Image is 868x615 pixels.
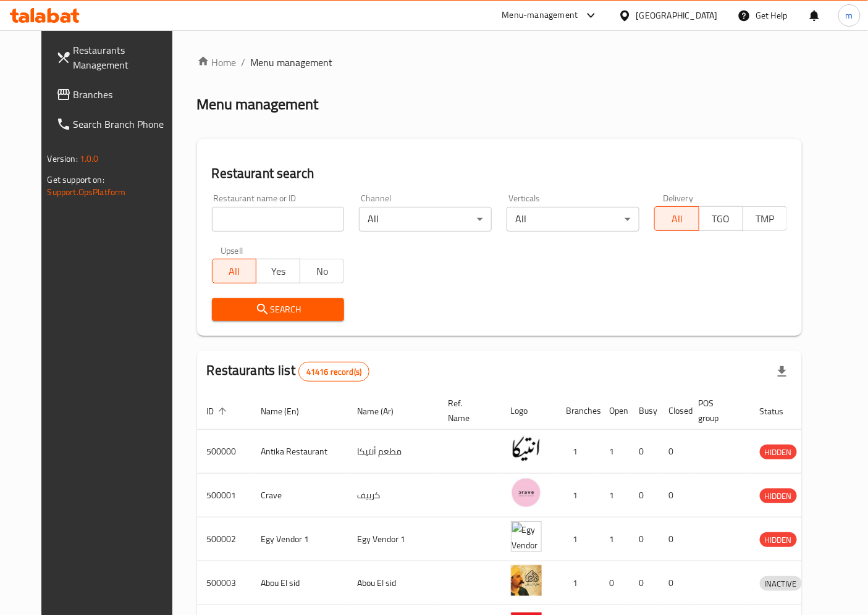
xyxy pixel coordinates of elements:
[212,164,788,183] h2: Restaurant search
[80,151,99,167] span: 1.0.0
[511,477,542,508] img: Crave
[251,55,333,70] span: Menu management
[600,392,630,430] th: Open
[511,521,542,552] img: Egy Vendor 1
[207,361,370,382] h2: Restaurants list
[659,474,689,517] td: 0
[298,362,369,382] div: Total records count
[630,561,659,605] td: 0
[358,404,410,419] span: Name (Ar)
[197,55,803,70] nav: breadcrumb
[636,9,718,22] div: [GEOGRAPHIC_DATA]
[704,210,738,228] span: TGO
[197,55,237,70] a: Home
[748,210,782,228] span: TMP
[699,396,735,425] span: POS group
[305,262,339,280] span: No
[760,533,797,547] span: HIDDEN
[630,474,659,517] td: 0
[630,430,659,474] td: 0
[256,259,300,283] button: Yes
[212,259,256,283] button: All
[359,207,492,232] div: All
[511,433,542,464] img: Antika Restaurant
[557,430,600,474] td: 1
[251,561,348,605] td: Abou El sid
[197,430,251,474] td: 500000
[760,489,797,503] span: HIDDEN
[261,262,295,280] span: Yes
[197,517,251,561] td: 500002
[449,396,486,425] span: Ref. Name
[630,517,659,561] td: 0
[630,392,659,430] th: Busy
[743,206,787,231] button: TMP
[659,430,689,474] td: 0
[197,94,319,114] h2: Menu management
[300,259,344,283] button: No
[760,577,802,591] span: INACTIVE
[348,561,439,605] td: Abou El sid
[251,430,348,474] td: Antika Restaurant
[760,445,797,459] span: HIDDEN
[46,109,187,139] a: Search Branch Phone
[348,517,439,561] td: Egy Vendor 1
[846,9,853,22] span: m
[663,194,694,203] label: Delivery
[207,404,230,419] span: ID
[600,430,630,474] td: 1
[654,206,699,231] button: All
[46,35,187,80] a: Restaurants Management
[511,565,542,596] img: Abou El sid
[46,80,187,109] a: Branches
[348,430,439,474] td: مطعم أنتيكا
[659,392,689,430] th: Closed
[251,474,348,517] td: Crave
[212,298,345,321] button: Search
[222,302,335,317] span: Search
[557,561,600,605] td: 1
[600,517,630,561] td: 1
[48,151,78,167] span: Version:
[659,517,689,561] td: 0
[659,561,689,605] td: 0
[660,210,694,228] span: All
[197,561,251,605] td: 500003
[501,392,557,430] th: Logo
[48,172,104,188] span: Get support on:
[600,561,630,605] td: 0
[217,262,251,280] span: All
[760,445,797,459] div: HIDDEN
[502,8,578,23] div: Menu-management
[348,474,439,517] td: كرييف
[261,404,316,419] span: Name (En)
[600,474,630,517] td: 1
[212,207,345,232] input: Search for restaurant name or ID..
[557,392,600,430] th: Branches
[74,87,177,102] span: Branches
[221,246,243,255] label: Upsell
[48,184,126,200] a: Support.OpsPlatform
[251,517,348,561] td: Egy Vendor 1
[197,474,251,517] td: 500001
[74,117,177,132] span: Search Branch Phone
[299,366,369,378] span: 41416 record(s)
[242,55,246,70] li: /
[557,517,600,561] td: 1
[760,404,800,419] span: Status
[699,206,743,231] button: TGO
[507,207,639,232] div: All
[74,43,177,72] span: Restaurants Management
[557,474,600,517] td: 1
[767,357,797,387] div: Export file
